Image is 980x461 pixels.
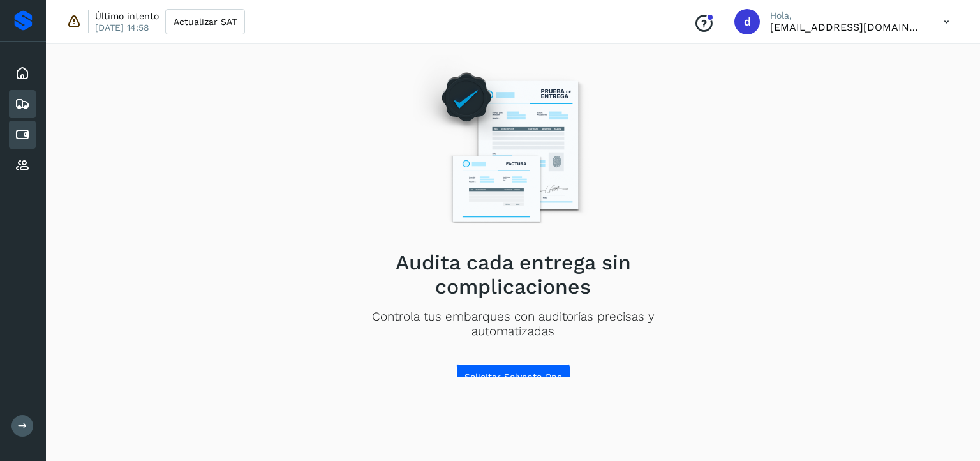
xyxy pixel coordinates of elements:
div: Proveedores [9,151,36,179]
img: Empty state image [403,53,623,240]
p: [DATE] 14:58 [95,22,149,33]
p: Hola, [770,10,923,21]
h2: Audita cada entrega sin complicaciones [331,250,695,299]
button: Actualizar SAT [165,9,245,34]
div: Cuentas por pagar [9,121,36,149]
div: Embarques [9,90,36,118]
div: Inicio [9,59,36,87]
p: Controla tus embarques con auditorías precisas y automatizadas [331,310,695,339]
p: direccion.admin@cmelogistics.mx [770,21,923,33]
button: Solicitar Solvento One [456,364,570,389]
span: Actualizar SAT [174,17,237,26]
span: Solicitar Solvento One [464,372,562,381]
p: Último intento [95,10,159,22]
